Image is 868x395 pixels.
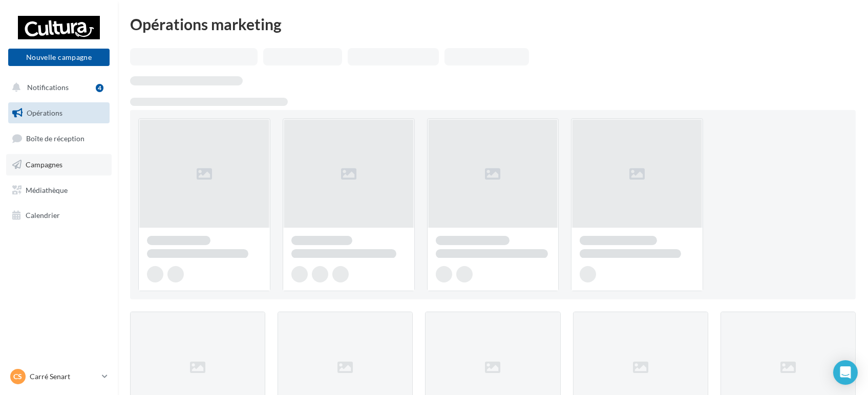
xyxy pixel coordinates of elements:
p: Carré Senart [30,371,98,382]
a: Calendrier [6,205,112,226]
span: CS [14,371,23,382]
span: Calendrier [26,211,60,220]
button: Nouvelle campagne [8,49,110,66]
button: Notifications 4 [6,77,108,98]
div: Open Intercom Messenger [833,360,858,385]
span: Opérations [27,108,62,117]
span: Notifications [27,83,69,92]
span: Boîte de réception [26,134,84,143]
span: Médiathèque [26,185,68,194]
a: Campagnes [6,154,112,175]
a: Opérations [6,102,112,124]
div: 4 [96,84,103,92]
a: CS Carré Senart [8,367,110,386]
a: Médiathèque [6,180,112,201]
a: Boîte de réception [6,127,112,149]
div: Opérations marketing [130,16,856,32]
span: Campagnes [26,160,62,169]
